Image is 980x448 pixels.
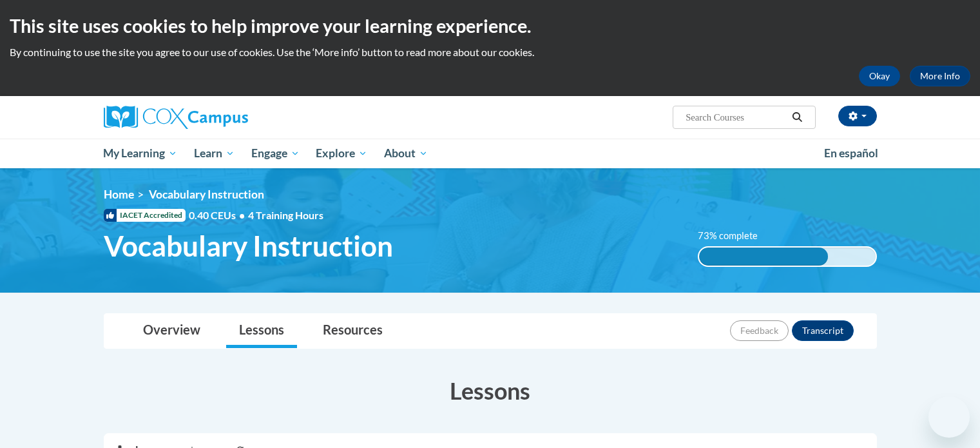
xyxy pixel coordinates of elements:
[248,209,323,221] span: 4 Training Hours
[104,188,134,201] a: Home
[376,139,436,168] a: About
[84,139,896,168] div: Main menu
[838,106,877,126] button: Account Settings
[824,146,878,160] span: En español
[859,66,900,86] button: Okay
[251,146,300,161] span: Engage
[730,320,789,341] button: Feedback
[910,66,970,86] a: More Info
[226,314,297,348] a: Lessons
[149,188,264,201] span: Vocabulary Instruction
[103,146,177,161] span: My Learning
[104,375,877,407] h3: Lessons
[699,248,828,266] div: 73% complete
[792,320,854,341] button: Transcript
[698,229,772,243] label: 73% complete
[10,13,970,39] h2: This site uses cookies to help improve your learning experience.
[104,106,248,129] img: Cox Campus
[95,139,186,168] a: My Learning
[194,146,235,161] span: Learn
[130,314,213,348] a: Overview
[189,208,248,222] span: 0.40 CEUs
[307,139,376,168] a: Explore
[243,139,308,168] a: Engage
[104,106,349,129] a: Cox Campus
[816,140,887,167] a: En español
[10,45,970,59] p: By continuing to use the site you agree to our use of cookies. Use the ‘More info’ button to read...
[104,229,393,263] span: Vocabulary Instruction
[316,146,367,161] span: Explore
[186,139,243,168] a: Learn
[684,110,787,125] input: Search Courses
[787,110,807,125] button: Search
[384,146,428,161] span: About
[310,314,396,348] a: Resources
[239,209,245,221] span: •
[928,396,970,438] iframe: Button to launch messaging window
[104,209,186,222] span: IACET Accredited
